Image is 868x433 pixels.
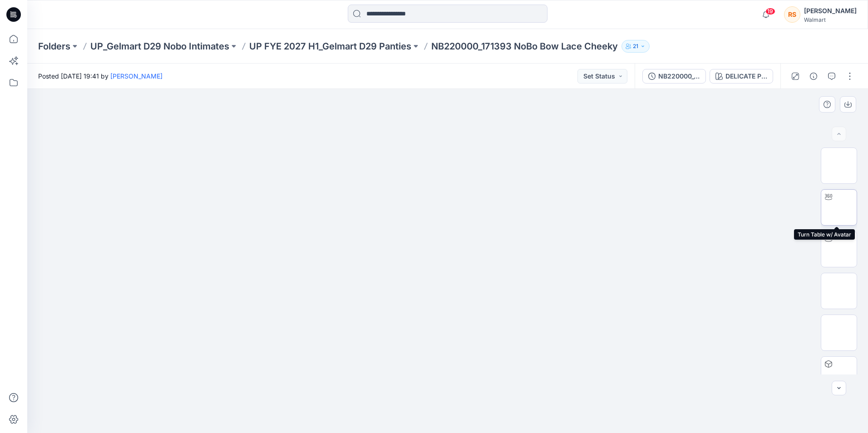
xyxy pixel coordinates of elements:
[725,71,767,81] div: DELICATE PINK
[784,6,800,23] div: RS
[38,40,70,53] a: Folders
[804,16,857,23] div: Walmart
[806,69,821,84] button: Details
[38,71,163,81] span: Posted [DATE] 19:41 by
[642,69,706,84] button: NB220000_171393 NoBo Bow Lace Cheeky
[658,71,700,81] div: NB220000_171393 NoBo Bow Lace Cheeky
[633,41,638,51] p: 21
[90,40,229,53] a: UP_Gelmart D29 Nobo Intimates
[110,72,163,80] a: [PERSON_NAME]
[431,40,618,53] p: NB220000_171393 NoBo Bow Lace Cheeky
[804,5,857,16] div: [PERSON_NAME]
[765,8,775,15] span: 19
[710,69,773,84] button: DELICATE PINK
[249,40,411,53] a: UP FYE 2027 H1_Gelmart D29 Panties
[621,40,650,53] button: 21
